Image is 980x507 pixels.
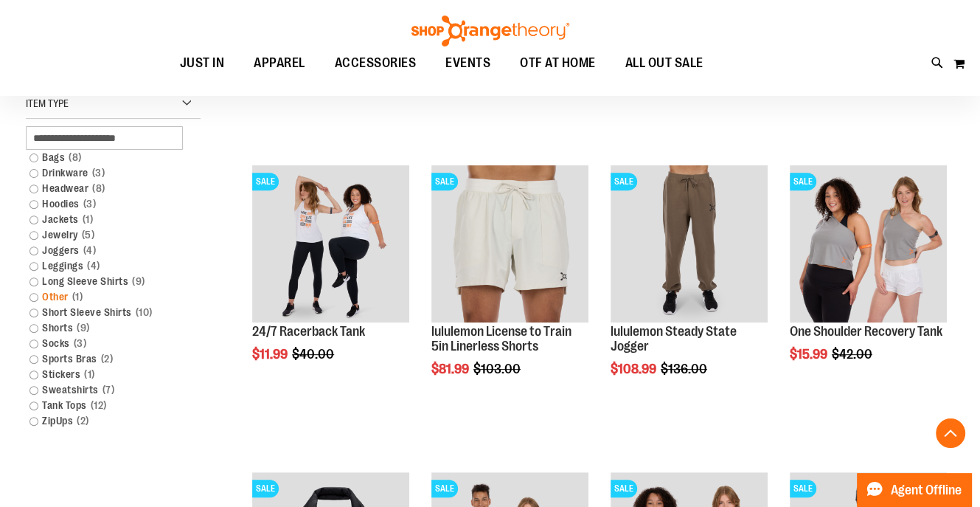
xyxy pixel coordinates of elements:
button: Agent Offline [857,473,971,507]
span: SALE [252,173,279,190]
a: Headwear8 [22,181,190,196]
a: Sweatshirts7 [22,382,190,398]
span: SALE [611,173,637,190]
span: SALE [252,480,279,497]
span: 1 [79,212,97,227]
span: Agent Offline [891,483,962,497]
a: Other1 [22,289,190,305]
a: Jewelry5 [22,227,190,243]
span: APPAREL [254,46,305,80]
div: product [245,158,417,399]
a: Shorts9 [22,320,190,336]
img: 24/7 Racerback Tank [252,165,409,323]
button: Back To Top [936,418,965,448]
a: One Shoulder Recovery Tank [790,324,942,339]
a: Tank Tops12 [22,398,190,413]
span: 3 [88,165,109,181]
span: $136.00 [661,362,709,376]
span: OTF AT HOME [520,46,596,80]
span: $40.00 [292,347,336,362]
div: product [424,158,596,414]
span: Item Type [26,97,69,109]
span: 12 [87,398,111,413]
span: 3 [80,196,100,212]
span: 8 [88,181,109,196]
span: 4 [83,258,104,274]
a: Jackets1 [22,212,190,227]
img: Shop Orangetheory [409,15,571,46]
a: ZipUps2 [22,413,190,429]
a: Hoodies3 [22,196,190,212]
span: 1 [80,367,99,382]
span: 10 [132,305,156,320]
a: lululemon Steady State Jogger [611,324,737,353]
img: lululemon Steady State Jogger [611,165,768,323]
a: Short Sleeve Shirts10 [22,305,190,320]
span: ALL OUT SALE [625,46,703,80]
a: lululemon License to Train 5in Linerless ShortsSALE [431,165,588,325]
a: Joggers4 [22,243,190,258]
span: 9 [128,274,149,289]
span: 1 [69,289,87,305]
a: Bags8 [22,150,190,165]
span: SALE [431,480,458,497]
span: $103.00 [473,362,523,376]
span: $15.99 [790,347,830,362]
a: lululemon Steady State JoggerSALE [611,165,768,325]
a: Stickers1 [22,367,190,382]
span: 8 [65,150,86,165]
a: 24/7 Racerback TankSALE [252,165,409,325]
span: SALE [431,173,458,190]
span: $42.00 [832,347,875,362]
span: 5 [78,227,99,243]
div: product [782,158,954,399]
a: Main view of One Shoulder Recovery TankSALE [790,165,947,325]
a: lululemon License to Train 5in Linerless Shorts [431,324,571,353]
span: $11.99 [252,347,290,362]
a: Leggings4 [22,258,190,274]
span: SALE [790,173,816,190]
span: JUST IN [180,46,225,80]
a: Long Sleeve Shirts9 [22,274,190,289]
span: 2 [97,351,117,367]
span: SALE [790,480,816,497]
img: lululemon License to Train 5in Linerless Shorts [431,165,588,323]
span: ACCESSORIES [335,46,417,80]
span: EVENTS [445,46,490,80]
a: 24/7 Racerback Tank [252,324,365,339]
a: Socks3 [22,336,190,351]
span: $108.99 [611,362,658,376]
a: Sports Bras2 [22,351,190,367]
img: Main view of One Shoulder Recovery Tank [790,165,947,323]
span: 4 [80,243,100,258]
span: 9 [73,320,94,336]
span: 7 [99,382,119,398]
span: 2 [73,413,93,429]
span: SALE [611,480,637,497]
div: product [603,158,775,414]
a: Drinkware3 [22,165,190,181]
span: 3 [70,336,91,351]
span: $81.99 [431,362,471,376]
